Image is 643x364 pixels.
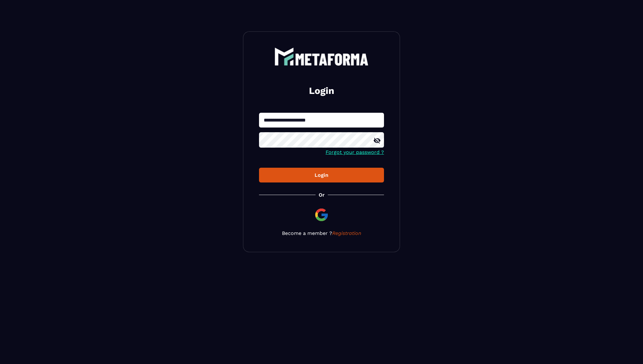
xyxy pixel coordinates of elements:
[267,84,376,97] h2: Login
[264,172,379,178] div: Login
[274,47,369,66] img: logo
[326,149,384,155] a: Forgot your password ?
[314,207,329,222] img: google
[259,47,384,66] a: logo
[332,230,361,236] a: Registration
[259,230,384,236] p: Become a member ?
[259,168,384,182] button: Login
[319,192,325,198] p: Or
